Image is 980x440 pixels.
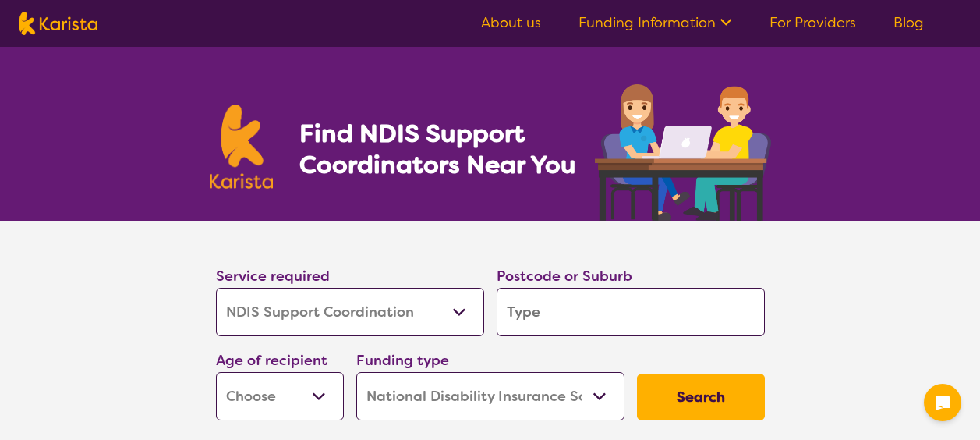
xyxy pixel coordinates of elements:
[356,351,449,370] label: Funding type
[893,13,924,32] a: Blog
[210,105,274,189] img: Karista logo
[595,84,771,221] img: support-coordination
[481,13,541,32] a: About us
[497,267,632,286] label: Postcode or Suburb
[299,118,588,180] h1: Find NDIS Support Coordinators Near You
[637,374,765,420] button: Search
[216,267,330,286] label: Service required
[578,13,732,32] a: Funding Information
[769,13,856,32] a: For Providers
[19,12,97,35] img: Karista logo
[216,351,327,370] label: Age of recipient
[497,288,765,336] input: Type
